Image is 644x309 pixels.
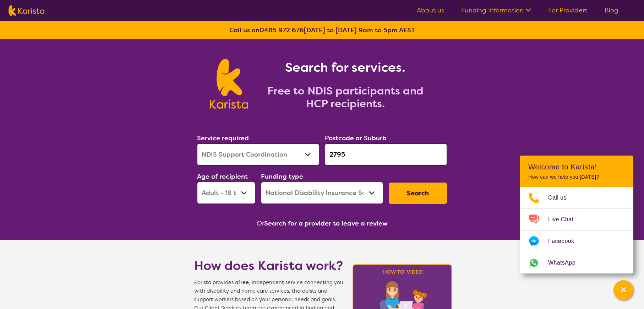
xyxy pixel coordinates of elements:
button: Search for a provider to leave a review [264,218,388,229]
button: Channel Menu [613,280,633,300]
label: Postcode or Suburb [325,134,387,142]
a: Web link opens in a new tab. [520,252,633,273]
b: free [238,279,249,286]
label: Service required [197,134,249,142]
span: Or [257,218,264,229]
h1: Search for services. [257,59,434,76]
a: For Providers [548,6,588,15]
span: Call us [548,193,575,203]
span: Live Chat [548,214,582,225]
p: How can we help you [DATE]? [528,174,625,180]
h2: Free to NDIS participants and HCP recipients. [257,85,434,110]
h2: Welcome to Karista! [528,163,625,171]
input: Type [325,143,447,166]
a: Blog [605,6,618,15]
a: 0485 972 676 [260,26,304,34]
div: Channel Menu [520,156,633,273]
img: Karista logo [210,59,248,109]
label: Funding type [261,172,303,181]
a: Funding Information [461,6,531,15]
h1: How does Karista work? [194,257,343,274]
button: Search [389,183,447,204]
label: Age of recipient [197,172,248,181]
img: Karista logo [9,5,44,16]
ul: Choose channel [520,187,633,273]
a: About us [417,6,444,15]
span: WhatsApp [548,257,584,268]
b: Call us on [DATE] to [DATE] 9am to 5pm AEST [229,26,415,34]
span: Facebook [548,236,583,246]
